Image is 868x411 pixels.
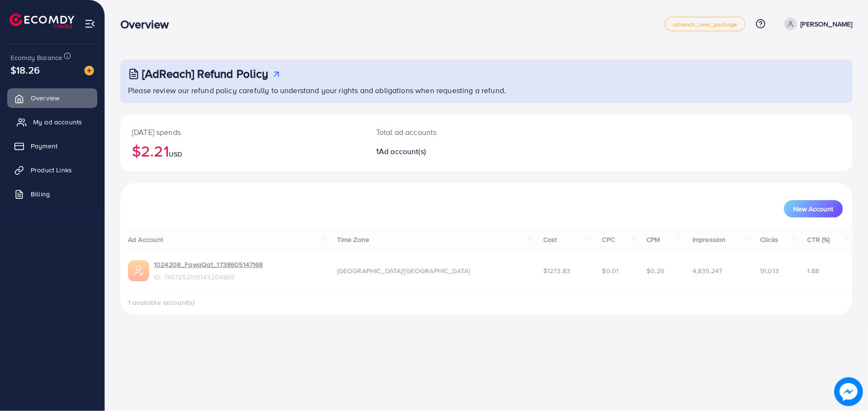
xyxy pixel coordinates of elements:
[31,165,72,175] span: Product Links
[10,13,74,28] img: logo
[11,53,62,62] span: Ecomdy Balance
[31,141,58,151] span: Payment
[794,205,833,212] span: New Account
[7,88,97,108] a: Overview
[132,126,353,138] p: [DATE] spends
[376,147,536,156] h2: 1
[834,377,863,406] img: image
[169,149,182,159] span: USD
[84,18,95,29] img: menu
[120,17,176,31] h3: Overview
[665,17,746,31] a: adreach_new_package
[379,146,426,157] span: Ad account(s)
[784,200,843,218] button: New Account
[7,184,97,204] a: Billing
[142,67,269,81] h3: [AdReach] Refund Policy
[673,21,738,27] span: adreach_new_package
[7,136,97,156] a: Payment
[31,93,59,103] span: Overview
[33,117,82,127] span: My ad accounts
[11,63,40,77] span: $18.26
[31,189,50,199] span: Billing
[7,160,97,180] a: Product Links
[7,112,97,132] a: My ad accounts
[132,142,353,160] h2: $2.21
[84,66,94,75] img: image
[376,126,536,138] p: Total ad accounts
[128,85,847,96] p: Please review our refund policy carefully to understand your rights and obligations when requesti...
